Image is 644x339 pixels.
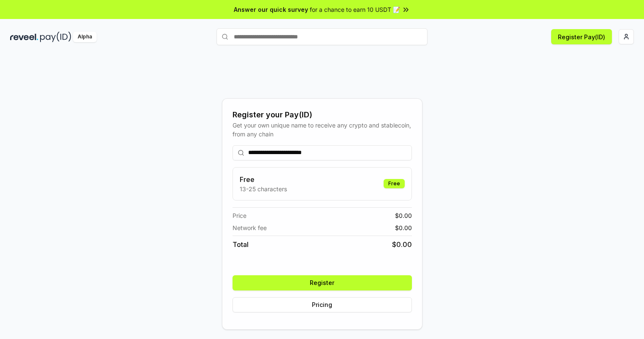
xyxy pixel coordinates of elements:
[240,174,287,184] h3: Free
[233,239,249,250] span: Total
[234,5,308,14] span: Answer our quick survey
[233,109,412,121] div: Register your Pay(ID)
[233,297,412,312] button: Pricing
[233,211,246,220] span: Price
[384,179,405,188] div: Free
[10,32,38,42] img: reveel_dark
[310,5,400,14] span: for a chance to earn 10 USDT 📝
[395,211,412,220] span: $ 0.00
[40,32,71,42] img: pay_id
[392,239,412,250] span: $ 0.00
[233,121,412,138] div: Get your own unique name to receive any crypto and stablecoin, from any chain
[233,223,267,232] span: Network fee
[395,223,412,232] span: $ 0.00
[233,275,412,290] button: Register
[240,184,287,193] p: 13-25 characters
[551,29,612,44] button: Register Pay(ID)
[73,32,97,42] div: Alpha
